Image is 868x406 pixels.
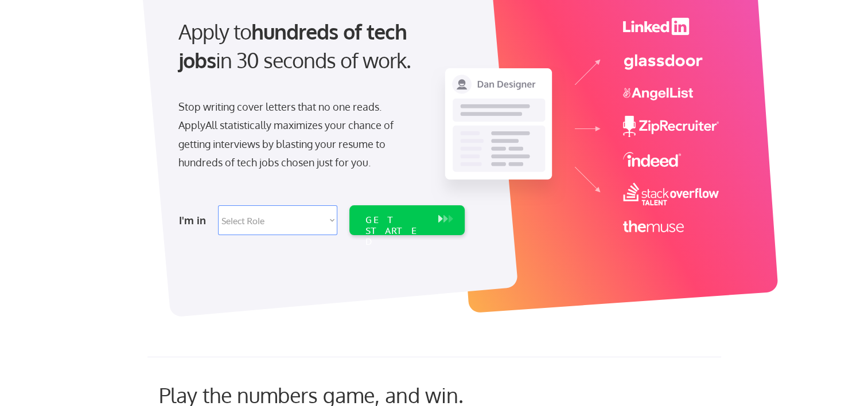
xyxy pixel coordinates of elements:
[178,17,460,75] div: Apply to in 30 seconds of work.
[178,97,414,172] div: Stop writing cover letters that no one reads. ApplyAll statistically maximizes your chance of get...
[178,18,412,73] strong: hundreds of tech jobs
[179,211,211,229] div: I'm in
[365,214,427,248] div: GET STARTED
